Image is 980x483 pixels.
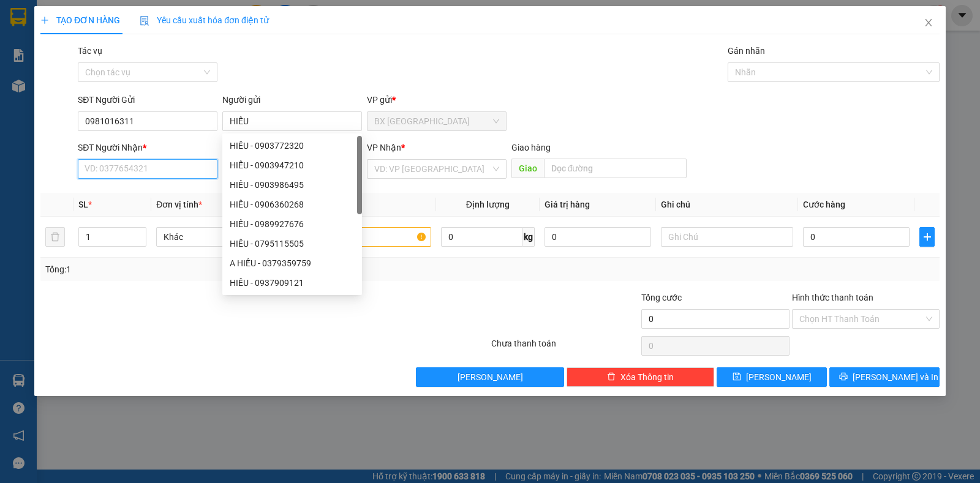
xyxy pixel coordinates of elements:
input: Dọc đường [544,159,687,178]
span: kg [522,227,535,247]
div: SĐT Người Nhận [78,141,217,154]
div: 0969877170 [143,40,249,57]
span: Yêu cầu xuất hóa đơn điện tử [140,15,269,25]
div: 90.000 [9,79,137,94]
div: HIẾU - 0937909121 [222,273,362,293]
span: close [924,18,933,28]
span: Cước hàng [803,200,845,209]
span: [PERSON_NAME] và In [853,370,938,384]
span: Tổng cước [641,293,682,302]
div: HIẾU - 0903772320 [230,139,355,152]
div: VP gửi [367,93,507,107]
div: A HIẾU - 0379359759 [222,253,362,273]
span: Định lượng [466,200,510,209]
span: Xóa Thông tin [620,370,674,384]
div: HIẾU - 0906360268 [230,198,355,211]
div: TRANG [10,40,135,54]
div: HIẾU - 0903986495 [230,178,355,192]
span: save [733,372,741,382]
span: Đơn vị tính [156,200,202,209]
div: BX [GEOGRAPHIC_DATA] [10,10,135,40]
span: Giao hàng [511,143,551,152]
span: delete [607,372,616,382]
span: TẠO ĐƠN HÀNG [40,15,120,25]
label: Tác vụ [78,46,102,56]
span: Khác [164,228,281,246]
th: Ghi chú [656,193,798,217]
span: plus [920,232,934,242]
div: HIẾU - 0906360268 [222,195,362,214]
span: [PERSON_NAME] [458,370,523,384]
span: Giao [511,159,544,178]
span: plus [40,16,49,24]
input: VD: Bàn, Ghế [299,227,431,247]
div: HIẾU - 0989927676 [230,217,355,231]
button: plus [919,227,935,247]
div: HIẾU - 0795115505 [222,234,362,253]
div: HIẾU - 0903947210 [230,159,355,172]
span: Giá trị hàng [545,200,590,209]
div: ĐÀO [143,25,249,40]
button: printer[PERSON_NAME] và In [829,367,940,387]
input: 0 [545,227,651,247]
div: Chưa thanh toán [490,337,640,358]
span: [PERSON_NAME] [746,370,812,384]
input: Ghi Chú [661,227,793,247]
button: save[PERSON_NAME] [717,367,827,387]
button: [PERSON_NAME] [416,367,563,387]
span: printer [839,372,848,382]
span: CR : [9,80,28,93]
div: Người gửi [222,93,362,107]
img: icon [140,16,149,26]
div: HIẾU - 0937909121 [230,276,355,290]
div: SĐT Người Gửi [78,93,217,107]
button: Close [911,6,946,40]
div: HIẾU - 0795115505 [230,237,355,250]
span: SL [78,200,88,209]
button: delete [45,227,65,247]
button: deleteXóa Thông tin [567,367,714,387]
div: HIẾU - 0989927676 [222,214,362,234]
div: HIẾU - 0903986495 [222,175,362,195]
span: BX Tân Châu [374,112,499,130]
span: Gửi: [10,12,29,24]
div: HIẾU - 0903772320 [222,136,362,155]
div: A HIẾU - 0379359759 [230,256,355,270]
label: Gán nhãn [728,46,765,56]
div: An Sương [143,10,249,25]
span: Nhận: [143,12,173,24]
label: Hình thức thanh toán [792,293,873,302]
div: 0989663561 [10,54,135,72]
div: Tổng: 1 [45,263,379,276]
div: HIẾU - 0903947210 [222,155,362,175]
span: VP Nhận [367,143,401,152]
